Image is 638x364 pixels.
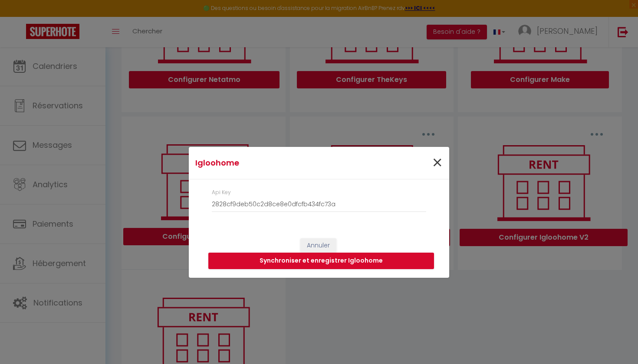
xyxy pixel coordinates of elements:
button: Synchroniser et enregistrer Igloohome [208,253,434,269]
h4: Igloohome [195,157,356,169]
span: × [432,150,443,176]
button: Annuler [300,238,336,253]
label: Api Key [212,188,231,197]
button: Close [432,154,443,172]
